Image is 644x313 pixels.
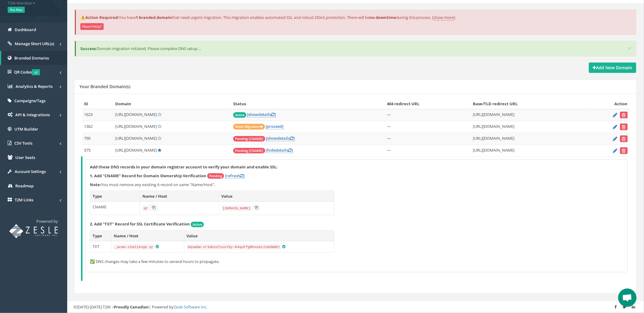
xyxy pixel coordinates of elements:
b: Success: [80,46,97,51]
td: — [385,145,471,157]
p: You must remove any existing A record on same "Name/Host". [90,182,623,188]
button: × [628,45,632,52]
span: QR Codes [14,69,40,75]
td: CNAME [90,202,140,215]
span: Pending [CNAME] [233,148,265,153]
span: Pro Plan [8,7,25,13]
th: Base/TLD redirect URL [471,99,585,109]
code: [DOMAIN_NAME] [222,206,252,211]
td: TXT [90,241,111,253]
th: Name / Host [140,191,219,202]
a: [proceed] [266,124,284,129]
a: show more [434,15,454,20]
span: Active [233,112,246,118]
span: T2M Member [8,0,60,6]
span: [URL][DOMAIN_NAME] [115,147,157,153]
span: CSV Tools [14,140,32,146]
span: Roadmap [15,183,34,189]
td: 1362 [82,121,113,133]
td: — [385,133,471,145]
span: [URL][DOMAIN_NAME] [115,124,157,129]
a: Set Default [158,112,161,117]
td: [URL][DOMAIN_NAME] [471,121,585,133]
span: API & Integrations [15,112,50,117]
span: User Seats [15,155,35,160]
a: Set Default [158,124,161,129]
th: 404 redirect URL [385,99,471,109]
td: [URL][DOMAIN_NAME] [471,145,585,157]
span: hide [267,147,276,153]
td: 790 [82,133,113,145]
b: Note: [90,182,101,187]
h5: Your Branded Domain(s) [79,84,130,89]
img: T2M URL Shortener powered by Zesle Software Inc. [9,224,58,238]
button: Need Help? [80,23,104,30]
td: 1623 [82,109,113,121]
a: Add New Domain [589,63,636,73]
strong: 1 branded domain [136,15,172,20]
td: — [385,109,471,121]
span: [URL][DOMAIN_NAME] [115,135,157,141]
span: Active [191,222,204,227]
th: Status [231,99,385,109]
a: Set Default [158,135,161,141]
span: show [267,135,278,141]
th: ID [82,99,113,109]
span: UTM Builder [14,126,38,132]
td: 575 [82,145,113,157]
span: [URL][DOMAIN_NAME] [115,112,157,117]
a: [refresh] [225,173,245,179]
td: [URL][DOMAIN_NAME] [471,109,585,121]
a: Zesle Software Inc. [174,304,207,310]
th: Value [184,230,334,241]
strong: Add these DNS records in your domain registrar account to verify your domain and enable SSL: [90,164,278,170]
span: Analytics & Reports [16,84,53,89]
span: Need Migration [233,124,265,130]
strong: ⚠️Action Required: [80,15,119,20]
a: [showdetails] [266,135,295,141]
span: Pending [CNAME] [233,136,265,142]
span: show [248,112,259,117]
strong: 1. Add "CNAME" Record for Domain Ownership Verification [90,173,206,178]
th: Action [585,99,630,109]
span: Account Settings [15,169,46,174]
span: Powered by [36,218,58,224]
span: Pending [207,173,224,179]
div: ©[DATE]-[DATE] T2M – | Powered by [73,304,638,310]
span: Dashboard [15,27,36,32]
p: ✅ DNS changes may take a few minutes to several hours to propagate. [90,259,623,264]
a: [showdetails] [247,112,276,117]
span: Manage Short URL(s) [15,41,54,46]
a: [hidedetails] [266,147,293,153]
p: You have that need urgent migration. This migration enables automated SSL and robust DDoS protect... [80,15,631,20]
div: Open chat [618,289,637,307]
code: _acme-challenge.qr [114,244,155,250]
th: Type [90,191,140,202]
th: Name / Host [111,230,184,241]
div: Domain migration initiated. Please complete DNS setup ... [75,41,636,56]
th: Value [219,191,334,202]
span: Branded Domains [14,55,49,61]
code: 8qsmGW-xr3dExofxuv7by-R4quFfgMhxA4zJiNdNNEY [187,244,282,250]
strong: Add New Domain [593,65,632,70]
strong: Proudly Canadian [114,304,149,310]
span: T2M Links [15,197,33,203]
td: — [385,121,471,133]
th: Type [90,230,111,241]
th: Domain [113,99,231,109]
td: [URL][DOMAIN_NAME] [471,133,585,145]
code: qr [142,206,149,211]
strong: 2. Add "TXT" Record for SSL Certificate Verification [90,221,190,227]
span: Campaigns/Tags [14,98,46,103]
a: Default [158,147,161,153]
span: v2 [32,69,40,75]
strong: no downtime [370,15,396,20]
